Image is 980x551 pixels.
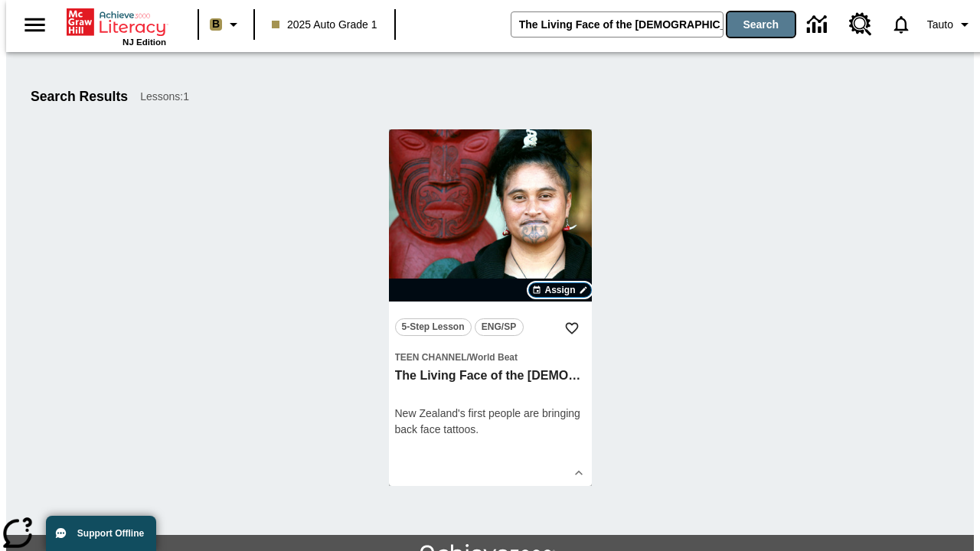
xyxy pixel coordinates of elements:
span: NJ Edition [122,37,166,47]
span: Support Offline [77,528,144,539]
div: Home [67,5,166,47]
input: search field [511,12,723,37]
button: Open side menu [12,2,57,47]
span: Topic: Teen Channel/World Beat [395,349,586,365]
a: Data Center [798,4,840,46]
span: Teen Channel [395,352,467,363]
span: ENG/SP [482,319,516,335]
button: ENG/SP [475,318,524,336]
span: 2025 Auto Grade 1 [272,17,377,33]
span: Lessons : 1 [140,89,189,105]
button: 5-Step Lesson [395,318,472,336]
button: Assign Choose Dates [528,282,591,298]
span: Assign [544,283,575,297]
h3: The Living Face of the Māori [395,368,586,384]
span: 5-Step Lesson [402,319,465,335]
button: Boost Class color is light brown. Change class color [204,11,249,38]
button: Show Details [567,461,590,484]
span: / [467,352,469,363]
a: Home [67,7,166,37]
span: B [212,15,220,34]
a: Resource Center, Will open in new tab [840,4,881,45]
span: Tauto [927,17,953,33]
a: Notifications [881,5,921,44]
h1: Search Results [31,89,128,105]
button: Add to Favorites [558,315,586,342]
button: Search [727,12,795,37]
button: Profile/Settings [921,11,980,38]
div: New Zealand's first people are bringing back face tattoos. [395,406,586,438]
button: Support Offline [46,516,156,551]
div: lesson details [389,129,592,486]
span: World Beat [469,352,518,363]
